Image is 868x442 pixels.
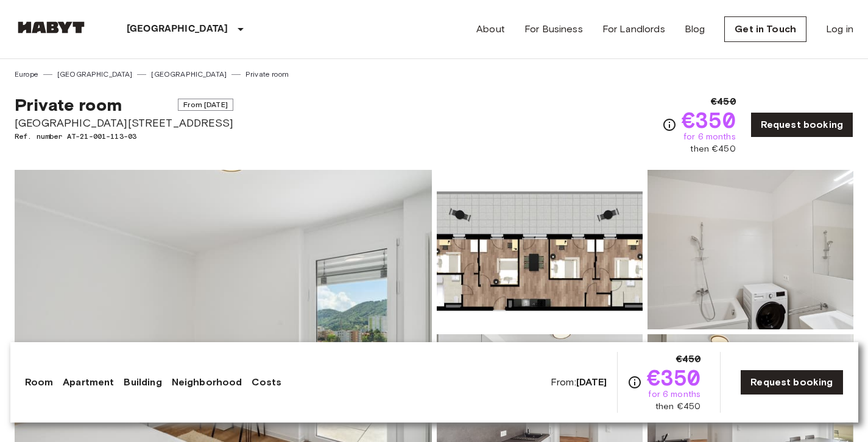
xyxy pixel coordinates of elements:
img: Picture of unit AT-21-001-113-03 [647,170,853,329]
a: [GEOGRAPHIC_DATA] [151,69,227,80]
span: From [DATE] [178,99,233,111]
a: Private room [245,69,289,80]
p: [GEOGRAPHIC_DATA] [127,22,228,37]
span: €450 [711,94,736,109]
a: Neighborhood [172,375,242,390]
a: Europe [15,69,38,80]
span: then €450 [655,401,700,413]
a: For Business [524,22,583,37]
span: €350 [682,109,736,131]
svg: Check cost overview for full price breakdown. Please note that discounts apply to new joiners onl... [627,375,642,390]
span: for 6 months [648,388,700,401]
a: Building [124,375,161,390]
svg: Check cost overview for full price breakdown. Please note that discounts apply to new joiners onl... [662,118,677,132]
img: Habyt [15,21,88,33]
a: Costs [252,375,281,390]
a: Request booking [740,370,843,395]
a: Request booking [750,112,853,138]
a: Log in [826,22,853,37]
a: [GEOGRAPHIC_DATA] [57,69,133,80]
a: Apartment [63,375,114,390]
a: About [476,22,505,37]
a: Blog [685,22,705,37]
span: then €450 [690,143,735,155]
span: [GEOGRAPHIC_DATA][STREET_ADDRESS] [15,115,233,131]
img: Picture of unit AT-21-001-113-03 [437,170,643,329]
a: Get in Touch [724,16,806,42]
span: From: [551,376,607,389]
span: €350 [647,367,701,388]
span: Ref. number AT-21-001-113-03 [15,131,233,142]
a: Room [25,375,54,390]
span: €450 [676,352,701,367]
b: [DATE] [576,376,607,388]
span: Private room [15,94,122,115]
span: for 6 months [683,131,736,143]
a: For Landlords [602,22,665,37]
